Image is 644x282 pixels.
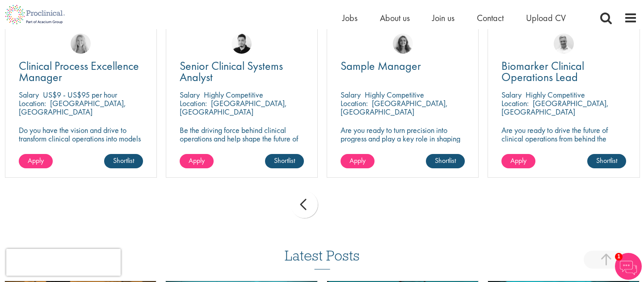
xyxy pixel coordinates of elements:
[501,98,529,108] span: Location:
[285,248,360,269] h3: Latest Posts
[526,90,585,100] p: Highly Competitive
[341,154,375,168] a: Apply
[341,58,421,73] span: Sample Manager
[19,154,53,168] a: Apply
[19,90,39,100] span: Salary
[615,253,623,261] span: 1
[587,154,626,168] a: Shortlist
[341,90,361,100] span: Salary
[180,98,207,108] span: Location:
[477,12,504,24] a: Contact
[501,98,609,117] p: [GEOGRAPHIC_DATA], [GEOGRAPHIC_DATA]
[204,90,263,100] p: Highly Competitive
[6,249,121,276] iframe: reCAPTCHA
[180,98,287,117] p: [GEOGRAPHIC_DATA], [GEOGRAPHIC_DATA]
[180,90,200,100] span: Salary
[554,34,574,54] img: Joshua Bye
[432,12,455,24] a: Join us
[501,126,626,168] p: Are you ready to drive the future of clinical operations from behind the scenes? Looking to be in...
[341,126,465,151] p: Are you ready to turn precision into progress and play a key role in shaping the future of pharma...
[365,90,424,100] p: Highly Competitive
[342,12,358,24] a: Jobs
[28,156,44,165] span: Apply
[393,34,413,54] img: Jackie Cerchio
[71,34,91,54] img: Shannon Briggs
[19,126,143,160] p: Do you have the vision and drive to transform clinical operations into models of excellence in a ...
[19,98,126,117] p: [GEOGRAPHIC_DATA], [GEOGRAPHIC_DATA]
[349,156,366,165] span: Apply
[341,98,368,108] span: Location:
[180,126,304,151] p: Be the driving force behind clinical operations and help shape the future of pharma innovation.
[43,90,117,100] p: US$9 - US$95 per hour
[615,253,642,280] img: Chatbot
[180,154,214,168] a: Apply
[501,60,626,83] a: Biomarker Clinical Operations Lead
[341,98,448,117] p: [GEOGRAPHIC_DATA], [GEOGRAPHIC_DATA]
[232,34,252,54] img: Anderson Maldonado
[426,154,465,168] a: Shortlist
[510,156,526,165] span: Apply
[104,154,143,168] a: Shortlist
[19,98,46,108] span: Location:
[341,60,465,72] a: Sample Manager
[380,12,410,24] a: About us
[19,58,139,85] span: Clinical Process Excellence Manager
[19,60,143,83] a: Clinical Process Excellence Manager
[501,90,522,100] span: Salary
[501,154,535,168] a: Apply
[291,191,318,218] div: prev
[180,60,304,83] a: Senior Clinical Systems Analyst
[180,58,283,85] span: Senior Clinical Systems Analyst
[501,58,584,85] span: Biomarker Clinical Operations Lead
[189,156,205,165] span: Apply
[265,154,304,168] a: Shortlist
[526,12,566,24] a: Upload CV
